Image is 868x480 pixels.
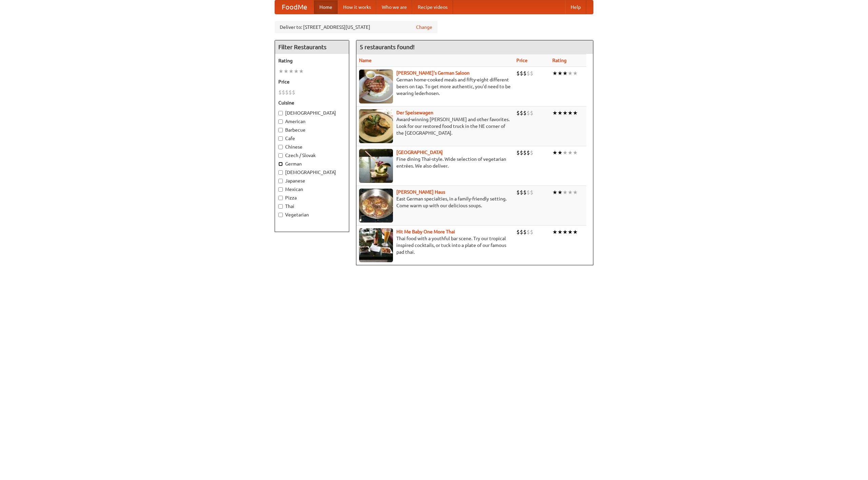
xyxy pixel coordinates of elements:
li: ★ [563,149,568,156]
li: $ [523,109,527,117]
li: ★ [557,70,563,77]
input: Czech / Slovak [278,153,283,158]
li: $ [285,89,289,96]
input: German [278,162,283,166]
input: Chinese [278,145,283,149]
a: Rating [552,58,567,63]
label: Chinese [278,143,346,150]
a: FoodMe [275,0,314,14]
h5: Cuisine [278,99,346,106]
img: satay.jpg [359,149,393,183]
label: Barbecue [278,127,346,133]
a: Home [314,0,338,14]
a: [GEOGRAPHIC_DATA] [396,150,443,155]
a: Der Speisewagen [396,110,433,115]
li: $ [530,189,533,196]
input: Vegetarian [278,213,283,217]
label: Czech / Slovak [278,152,346,159]
label: American [278,118,346,125]
img: babythai.jpg [359,228,393,262]
li: $ [516,189,520,196]
li: $ [516,109,520,117]
label: [DEMOGRAPHIC_DATA] [278,169,346,176]
img: kohlhaus.jpg [359,189,393,223]
a: Help [565,0,586,14]
li: $ [289,89,292,96]
label: Japanese [278,177,346,184]
a: Hit Me Baby One More Thai [396,229,455,234]
li: $ [520,228,523,236]
li: ★ [563,189,568,196]
label: Vegetarian [278,211,346,218]
a: Change [416,24,432,31]
li: $ [527,70,530,77]
li: $ [523,149,527,156]
p: German home-cooked meals and fifty-eight different beers on tap. To get more authentic, you'd nee... [359,76,511,97]
input: American [278,119,283,124]
input: Mexican [278,187,283,192]
input: Cafe [278,136,283,141]
p: Thai food with a youthful bar scene. Try our tropical inspired cocktails, or tuck into a plate of... [359,235,511,255]
div: Deliver to: [STREET_ADDRESS][US_STATE] [275,21,437,33]
li: $ [292,89,295,96]
li: ★ [573,189,578,196]
a: [PERSON_NAME]'s German Saloon [396,70,470,76]
li: $ [527,228,530,236]
input: [DEMOGRAPHIC_DATA] [278,111,283,115]
label: Cafe [278,135,346,142]
li: $ [520,189,523,196]
label: Pizza [278,194,346,201]
input: [DEMOGRAPHIC_DATA] [278,170,283,175]
li: ★ [563,228,568,236]
li: ★ [568,149,573,156]
a: [PERSON_NAME] Haus [396,189,445,195]
li: $ [527,109,530,117]
input: Pizza [278,196,283,200]
li: ★ [568,109,573,117]
li: ★ [568,70,573,77]
li: $ [523,228,527,236]
li: ★ [563,70,568,77]
a: How it works [338,0,376,14]
label: German [278,160,346,167]
li: ★ [563,109,568,117]
h4: Filter Restaurants [275,40,349,54]
li: $ [530,228,533,236]
label: Mexican [278,186,346,193]
li: $ [530,109,533,117]
a: Recipe videos [412,0,453,14]
input: Barbecue [278,128,283,132]
li: ★ [573,109,578,117]
li: ★ [568,189,573,196]
li: $ [527,149,530,156]
img: speisewagen.jpg [359,109,393,143]
li: ★ [283,68,289,75]
a: Price [516,58,528,63]
li: ★ [573,228,578,236]
ng-pluralize: 5 restaurants found! [360,44,415,50]
li: ★ [294,68,299,75]
li: ★ [552,189,557,196]
input: Japanese [278,179,283,183]
input: Thai [278,204,283,209]
li: ★ [573,149,578,156]
h5: Price [278,78,346,85]
li: $ [520,70,523,77]
li: $ [530,70,533,77]
li: $ [523,70,527,77]
li: $ [516,228,520,236]
p: Award-winning [PERSON_NAME] and other favorites. Look for our restored food truck in the NE corne... [359,116,511,136]
p: East German specialties, in a family-friendly setting. Come warm up with our delicious soups. [359,195,511,209]
li: ★ [289,68,294,75]
p: Fine dining Thai-style. Wide selection of vegetarian entrées. We also deliver. [359,156,511,169]
img: esthers.jpg [359,70,393,103]
li: $ [516,149,520,156]
li: ★ [568,228,573,236]
li: ★ [552,109,557,117]
li: ★ [557,109,563,117]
